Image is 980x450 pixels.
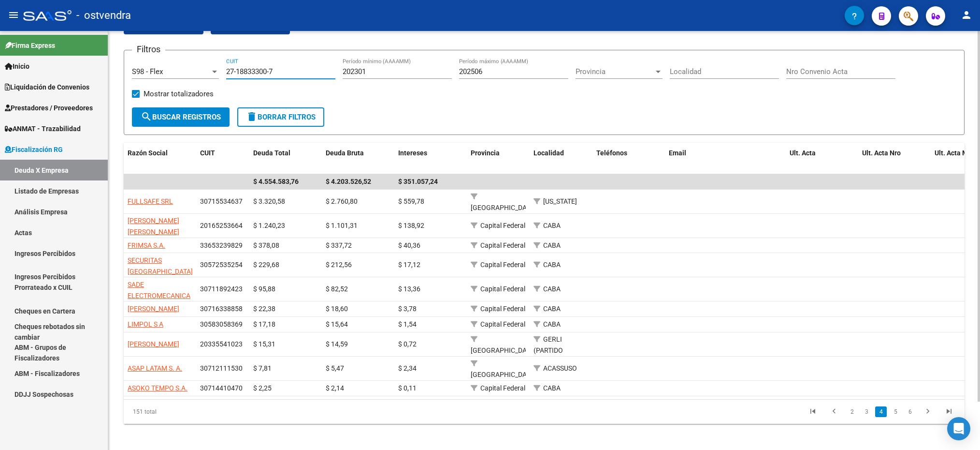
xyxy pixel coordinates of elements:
[858,143,931,175] datatable-header-cell: Ult. Acta Nro
[128,197,173,205] span: FULLSAFE SRL
[326,305,348,313] span: $ 18,60
[471,149,500,157] span: Provincia
[200,364,243,372] span: 30712111530
[940,406,958,417] a: go to last page
[846,406,858,417] a: 2
[246,113,316,121] span: Borrar Filtros
[5,103,93,113] span: Prestadores / Proveedores
[533,335,563,354] span: GERLI (PARTIDO
[592,143,665,175] datatable-header-cell: Teléfonos
[533,149,564,157] span: Localidad
[253,340,275,348] span: $ 15,31
[669,149,686,157] span: Email
[875,406,887,417] a: 4
[543,320,561,328] span: CABA
[326,241,352,249] span: $ 337,72
[394,143,467,175] datatable-header-cell: Intereses
[5,40,55,51] span: Firma Express
[480,305,525,313] span: Capital Federal
[471,204,536,211] span: [GEOGRAPHIC_DATA]
[253,261,279,269] span: $ 229,68
[141,111,152,122] mat-icon: search
[398,197,424,205] span: $ 559,78
[196,143,249,175] datatable-header-cell: CUIT
[471,371,536,378] span: [GEOGRAPHIC_DATA]
[253,285,275,293] span: $ 95,88
[398,364,417,372] span: $ 2,34
[200,261,243,269] span: 30572535254
[480,222,525,229] span: Capital Federal
[326,149,364,157] span: Deuda Bruta
[253,178,299,185] span: $ 4.554.583,76
[326,320,348,328] span: $ 15,64
[326,178,371,185] span: $ 4.203.526,52
[467,143,530,175] datatable-header-cell: Provincia
[903,404,917,420] li: page 6
[398,222,424,229] span: $ 138,92
[861,406,872,417] a: 3
[200,305,243,313] span: 30716338858
[8,9,19,21] mat-icon: menu
[128,256,193,286] span: SECURITAS [GEOGRAPHIC_DATA] S.A.
[825,406,843,417] a: go to previous page
[665,143,786,175] datatable-header-cell: Email
[253,320,275,328] span: $ 17,18
[790,149,816,157] span: Ult. Acta
[543,305,561,313] span: CABA
[253,149,290,157] span: Deuda Total
[480,285,525,293] span: Capital Federal
[919,406,937,417] a: go to next page
[398,305,417,313] span: $ 3,78
[200,241,243,249] span: 33653239829
[326,384,344,392] span: $ 2,14
[862,149,901,157] span: Ult. Acta Nro
[5,61,29,72] span: Inicio
[246,111,258,122] mat-icon: delete
[947,417,970,440] div: Open Intercom Messenger
[124,143,196,175] datatable-header-cell: Razón Social
[124,400,290,424] div: 151 total
[253,241,279,249] span: $ 378,08
[200,320,243,328] span: 30583058369
[543,222,561,229] span: CABA
[480,241,525,249] span: Capital Federal
[398,178,438,185] span: $ 351.057,24
[398,261,420,269] span: $ 17,12
[326,340,348,348] span: $ 14,59
[480,320,525,328] span: Capital Federal
[128,241,165,249] span: FRIMSA S.A.
[543,261,561,269] span: CABA
[237,107,324,127] button: Borrar Filtros
[253,364,272,372] span: $ 7,81
[859,404,874,420] li: page 3
[76,5,131,26] span: - ostvendra
[144,88,214,100] span: Mostrar totalizadores
[576,67,654,76] span: Provincia
[904,406,916,417] a: 6
[128,149,168,157] span: Razón Social
[5,82,89,92] span: Liquidación de Convenios
[253,384,272,392] span: $ 2,25
[543,384,561,392] span: CABA
[398,320,417,328] span: $ 1,54
[530,143,592,175] datatable-header-cell: Localidad
[480,261,525,269] span: Capital Federal
[596,149,627,157] span: Teléfonos
[132,107,230,127] button: Buscar Registros
[128,340,179,348] span: [PERSON_NAME]
[128,364,182,372] span: ASAP LATAM S. A.
[326,261,352,269] span: $ 212,56
[543,364,577,372] span: ACASSUSO
[200,340,243,348] span: 20335541023
[480,384,525,392] span: Capital Federal
[845,404,859,420] li: page 2
[398,241,420,249] span: $ 40,36
[804,406,822,417] a: go to first page
[253,305,275,313] span: $ 22,38
[322,143,394,175] datatable-header-cell: Deuda Bruta
[128,320,163,328] span: LIMPOL S A
[398,384,417,392] span: $ 0,11
[200,222,243,229] span: 20165253664
[128,384,187,392] span: ASOKO TEMPO S.A.
[543,197,577,205] span: [US_STATE]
